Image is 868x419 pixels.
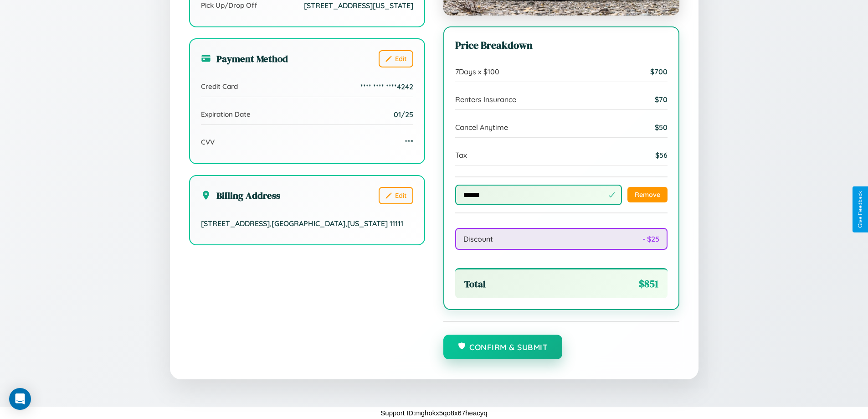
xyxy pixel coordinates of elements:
button: Confirm & Submit [443,335,563,359]
span: $ 50 [655,123,668,132]
span: 7 Days x $ 100 [455,67,499,76]
span: $ 851 [639,277,658,291]
h3: Payment Method [201,52,288,65]
span: $ 56 [655,150,668,160]
span: Tax [455,150,467,160]
span: Credit Card [201,82,238,91]
span: - $ 25 [642,234,659,243]
span: Discount [463,234,493,243]
span: Pick Up/Drop Off [201,1,257,10]
span: Total [464,277,486,290]
span: Renters Insurance [455,95,516,104]
h3: Billing Address [201,189,280,202]
span: $ 700 [650,67,668,76]
button: Edit [379,187,413,204]
span: $ 70 [655,95,668,104]
span: [STREET_ADDRESS] , [GEOGRAPHIC_DATA] , [US_STATE] 11111 [201,219,403,228]
span: Expiration Date [201,110,251,119]
h3: Price Breakdown [455,38,668,52]
span: Cancel Anytime [455,123,508,132]
div: Give Feedback [857,191,863,228]
p: Support ID: mghokx5qo8x67heacyq [380,407,487,419]
button: Edit [379,50,413,67]
span: CVV [201,138,215,146]
span: [STREET_ADDRESS][US_STATE] [304,1,413,10]
span: 01/25 [394,110,413,119]
div: Open Intercom Messenger [9,388,31,410]
button: Remove [627,187,668,202]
